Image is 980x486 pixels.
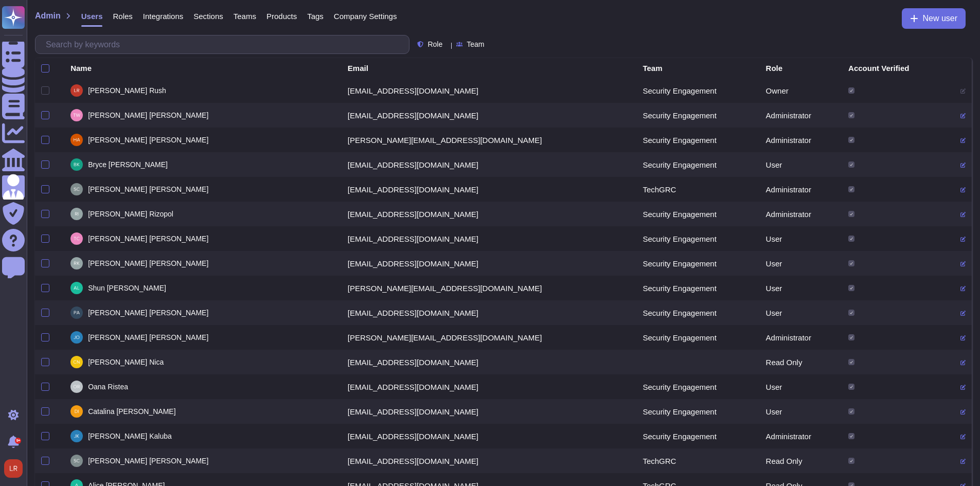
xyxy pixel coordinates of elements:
span: [PERSON_NAME] Rizopol [88,210,173,218]
td: Security Engagement [636,103,759,128]
td: [EMAIL_ADDRESS][DOMAIN_NAME] [342,152,637,177]
td: TechGRC [636,177,759,202]
span: Company Settings [334,12,397,20]
span: [PERSON_NAME] [PERSON_NAME] [88,260,208,267]
td: [EMAIL_ADDRESS][DOMAIN_NAME] [342,350,637,374]
span: [PERSON_NAME] [PERSON_NAME] [88,309,208,316]
td: User [760,152,842,177]
td: Administrator [760,177,842,202]
td: Security Engagement [636,325,759,350]
span: [PERSON_NAME] [PERSON_NAME] [88,235,208,242]
td: Administrator [760,325,842,350]
td: [PERSON_NAME][EMAIL_ADDRESS][DOMAIN_NAME] [342,325,637,350]
img: user [70,282,83,294]
td: Security Engagement [636,78,759,103]
td: Security Engagement [636,424,759,448]
td: User [760,251,842,276]
span: Products [266,12,297,20]
td: [EMAIL_ADDRESS][DOMAIN_NAME] [342,374,637,399]
span: [PERSON_NAME] [PERSON_NAME] [88,136,208,143]
td: [EMAIL_ADDRESS][DOMAIN_NAME] [342,226,637,251]
td: User [760,300,842,325]
td: Administrator [760,128,842,152]
td: User [760,276,842,300]
td: Security Engagement [636,152,759,177]
span: Tags [307,12,324,20]
td: Read Only [760,350,842,374]
span: Admin [35,12,61,20]
td: User [760,226,842,251]
img: user [70,158,83,171]
span: Teams [234,12,256,20]
span: [PERSON_NAME] [PERSON_NAME] [88,186,208,193]
span: [PERSON_NAME] Kaluba [88,433,172,440]
img: user [70,331,83,344]
td: [EMAIL_ADDRESS][DOMAIN_NAME] [342,424,637,448]
span: Catalina [PERSON_NAME] [88,408,175,415]
img: user [70,405,83,418]
td: Administrator [760,424,842,448]
img: user [70,455,83,467]
td: Security Engagement [636,300,759,325]
span: Bryce [PERSON_NAME] [88,161,168,168]
td: Administrator [760,202,842,226]
td: Security Engagement [636,202,759,226]
td: Security Engagement [636,374,759,399]
span: New user [922,14,957,23]
img: user [70,232,83,245]
td: User [760,399,842,424]
span: Integrations [143,12,183,20]
td: Security Engagement [636,226,759,251]
img: user [70,183,83,195]
td: [EMAIL_ADDRESS][DOMAIN_NAME] [342,300,637,325]
td: [PERSON_NAME][EMAIL_ADDRESS][DOMAIN_NAME] [342,276,637,300]
img: user [70,134,83,146]
td: TechGRC [636,448,759,473]
td: Read Only [760,448,842,473]
td: Security Engagement [636,399,759,424]
img: user [70,356,83,368]
span: Sections [193,12,223,20]
span: [PERSON_NAME] [PERSON_NAME] [88,457,208,464]
td: [EMAIL_ADDRESS][DOMAIN_NAME] [342,399,637,424]
img: user [70,257,83,269]
span: Role [427,41,442,48]
span: [PERSON_NAME] [PERSON_NAME] [88,334,208,341]
td: User [760,374,842,399]
span: Users [81,12,103,20]
td: Security Engagement [636,128,759,152]
img: user [70,208,83,220]
button: user [2,457,30,480]
span: [PERSON_NAME] Nica [88,358,164,366]
span: Team [467,41,484,48]
td: Administrator [760,103,842,128]
td: Security Engagement [636,251,759,276]
button: New user [902,8,966,29]
td: [EMAIL_ADDRESS][DOMAIN_NAME] [342,448,637,473]
td: [PERSON_NAME][EMAIL_ADDRESS][DOMAIN_NAME] [342,128,637,152]
span: Oana Ristea [88,383,128,390]
span: Shun [PERSON_NAME] [88,284,166,292]
input: Search by keywords [41,35,409,53]
td: Security Engagement [636,276,759,300]
img: user [70,109,83,121]
td: [EMAIL_ADDRESS][DOMAIN_NAME] [342,78,637,103]
img: user [70,381,83,393]
div: 9+ [15,438,21,444]
img: user [70,307,83,319]
td: [EMAIL_ADDRESS][DOMAIN_NAME] [342,251,637,276]
span: [PERSON_NAME] Rush [88,87,166,94]
span: [PERSON_NAME] [PERSON_NAME] [88,112,208,119]
td: Owner [760,78,842,103]
td: [EMAIL_ADDRESS][DOMAIN_NAME] [342,103,637,128]
img: user [70,84,83,97]
img: user [4,459,23,478]
td: [EMAIL_ADDRESS][DOMAIN_NAME] [342,177,637,202]
td: [EMAIL_ADDRESS][DOMAIN_NAME] [342,202,637,226]
img: user [70,430,83,442]
span: Roles [113,12,132,20]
